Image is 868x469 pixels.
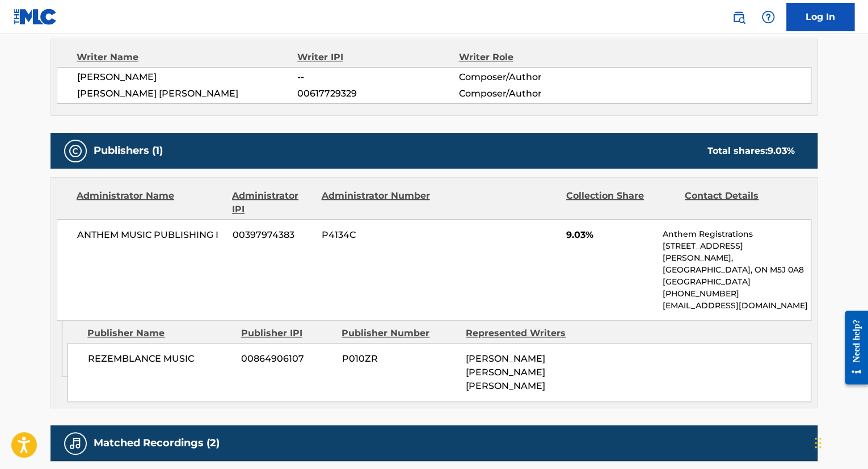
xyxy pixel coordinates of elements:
iframe: Resource Center [836,301,868,393]
iframe: Chat Widget [811,414,868,469]
span: [PERSON_NAME] [PERSON_NAME] [PERSON_NAME] [466,353,545,391]
p: [GEOGRAPHIC_DATA] [663,276,811,288]
img: help [761,10,775,24]
div: Publisher Number [342,326,457,340]
div: Total shares: [707,144,795,158]
img: search [732,10,745,24]
p: [PHONE_NUMBER] [663,288,811,300]
div: Writer Name [77,51,297,64]
div: Writer IPI [297,51,459,64]
span: 9.03 % [768,145,795,156]
span: [PERSON_NAME] [77,70,297,84]
div: Help [757,6,779,28]
h5: Publishers (1) [94,144,163,157]
h5: Matched Recordings (2) [94,437,220,450]
div: Administrator Number [321,189,431,216]
div: Publisher IPI [241,326,333,340]
span: [PERSON_NAME] [PERSON_NAME] [77,87,297,101]
span: P010ZR [342,352,457,366]
div: Collection Share [566,189,676,216]
p: Anthem Registrations [663,228,811,240]
div: Contact Details [685,189,795,216]
div: Administrator Name [77,189,224,216]
div: Administrator IPI [232,189,313,216]
span: P4134C [322,228,432,242]
div: Represented Writers [466,326,582,340]
div: Publisher Name [87,326,232,340]
img: MLC Logo [14,9,57,25]
p: [GEOGRAPHIC_DATA], ON M5J 0A8 [663,264,811,276]
a: Log In [786,3,854,31]
p: [STREET_ADDRESS][PERSON_NAME], [663,240,811,264]
span: Composer/Author [458,87,605,101]
span: -- [297,70,458,84]
span: Composer/Author [458,70,605,84]
p: [EMAIL_ADDRESS][DOMAIN_NAME] [663,300,811,312]
span: 00617729329 [297,87,458,101]
span: 00397974383 [233,228,313,242]
span: 9.03% [566,228,654,242]
span: REZEMBLANCE MUSIC [88,352,233,366]
div: Writer Role [458,51,605,64]
span: ANTHEM MUSIC PUBLISHING I [77,228,224,242]
div: Drag [815,426,821,460]
span: 00864906107 [241,352,333,366]
a: Public Search [727,6,750,28]
img: Publishers [69,144,82,158]
img: Matched Recordings [69,437,82,450]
